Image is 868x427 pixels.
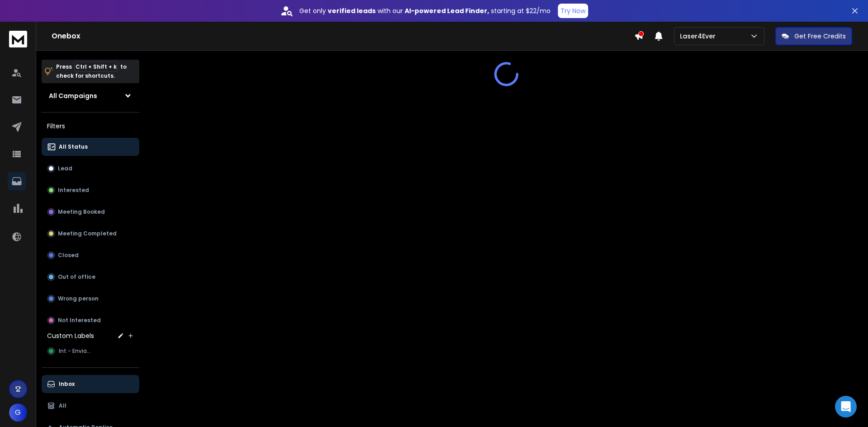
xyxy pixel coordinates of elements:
[49,91,97,100] h1: All Campaigns
[42,397,139,415] button: All
[42,268,139,286] button: Out of office
[58,208,105,216] p: Meeting Booked
[299,6,551,15] p: Get only with our starting at $22/mo
[42,138,139,156] button: All Status
[794,32,846,41] p: Get Free Credits
[42,181,139,199] button: Interested
[9,31,27,47] img: logo
[42,375,139,393] button: Inbox
[58,252,79,259] p: Closed
[58,273,95,281] p: Out of office
[56,62,127,80] p: Press to check for shortcuts.
[58,230,117,237] p: Meeting Completed
[58,295,99,302] p: Wrong person
[775,27,852,45] button: Get Free Credits
[52,31,634,42] h1: Onebox
[58,317,101,324] p: Not Interested
[59,380,75,388] p: Inbox
[561,6,585,15] p: Try Now
[42,290,139,308] button: Wrong person
[59,347,94,355] span: Int - Enviado
[558,4,588,18] button: Try Now
[328,6,376,15] strong: verified leads
[9,404,27,422] button: G
[74,61,118,72] span: Ctrl + Shift + k
[42,342,139,360] button: Int - Enviado
[835,396,857,418] div: Open Intercom Messenger
[42,225,139,243] button: Meeting Completed
[58,165,72,172] p: Lead
[59,402,66,409] p: All
[58,187,89,194] p: Interested
[42,203,139,221] button: Meeting Booked
[42,87,139,105] button: All Campaigns
[42,246,139,264] button: Closed
[405,6,489,15] strong: AI-powered Lead Finder,
[59,143,88,150] p: All Status
[47,331,94,340] h3: Custom Labels
[42,311,139,329] button: Not Interested
[680,32,719,41] p: Laser4Ever
[42,160,139,178] button: Lead
[42,120,139,132] h3: Filters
